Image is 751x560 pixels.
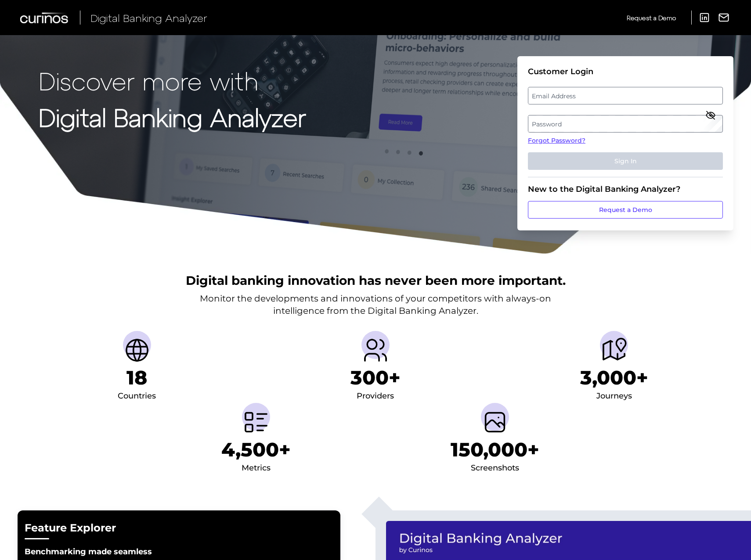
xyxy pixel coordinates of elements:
a: Request a Demo [528,201,723,219]
p: Discover more with [39,67,306,94]
a: Forgot Password? [528,136,723,145]
label: Password [528,116,722,132]
h2: Feature Explorer [25,521,333,535]
label: Email Address [528,88,722,104]
div: Metrics [242,461,271,475]
p: Monitor the developments and innovations of your competitors with always-on intelligence from the... [200,292,551,317]
div: Customer Login [528,67,723,76]
img: Providers [361,336,390,364]
div: Journeys [596,389,632,403]
img: Countries [123,336,151,364]
img: Screenshots [481,408,509,436]
h2: Digital banking innovation has never been more important. [186,272,566,289]
div: Screenshots [471,461,519,475]
h1: 300+ [350,366,401,389]
span: Request a Demo [627,14,676,22]
span: Digital Banking Analyzer [90,11,207,24]
button: Sign In [528,152,723,170]
img: Curinos [20,12,69,23]
h1: 4,500+ [221,438,291,461]
h1: 18 [126,366,147,389]
div: New to the Digital Banking Analyzer? [528,184,723,194]
h1: 150,000+ [451,438,539,461]
div: Providers [357,389,394,403]
img: Metrics [242,408,270,436]
div: Countries [118,389,156,403]
h1: 3,000+ [580,366,648,389]
img: Journeys [600,336,628,364]
strong: Digital Banking Analyzer [39,102,306,132]
a: Request a Demo [627,11,676,25]
strong: Benchmarking made seamless [25,547,152,556]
